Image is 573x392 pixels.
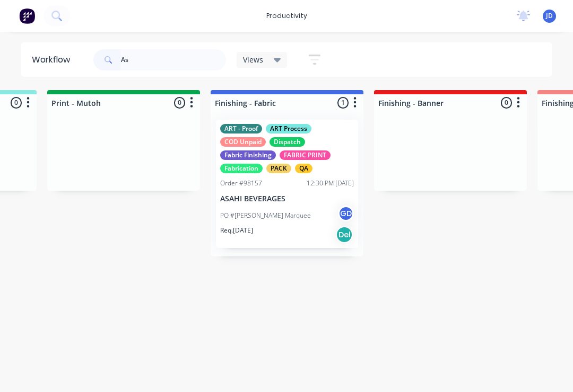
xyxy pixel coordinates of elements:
p: PO #[PERSON_NAME] Marquee [220,211,311,220]
div: GD [338,206,354,221]
div: COD Unpaid [220,137,266,147]
div: Fabric Finishing [220,150,276,160]
span: Views [243,54,263,65]
img: Factory [19,8,35,24]
div: Workflow [32,54,75,66]
div: ART Process [266,124,311,133]
div: PACK [266,164,291,173]
input: Search for orders... [121,49,226,70]
div: QA [295,164,312,173]
div: FABRIC PRINT [280,150,331,160]
span: JD [546,11,553,21]
div: ART - ProofART ProcessCOD UnpaidDispatchFabric FinishingFABRIC PRINTFabricationPACKQAOrder #98157... [216,120,358,248]
div: Del [336,226,353,243]
div: Dispatch [270,137,305,147]
div: productivity [261,8,312,24]
p: Req. [DATE] [220,226,253,235]
div: Fabrication [220,164,263,173]
div: 12:30 PM [DATE] [307,179,354,188]
p: ASAHI BEVERAGES [220,194,354,203]
div: Order #98157 [220,179,262,188]
div: ART - Proof [220,124,262,133]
